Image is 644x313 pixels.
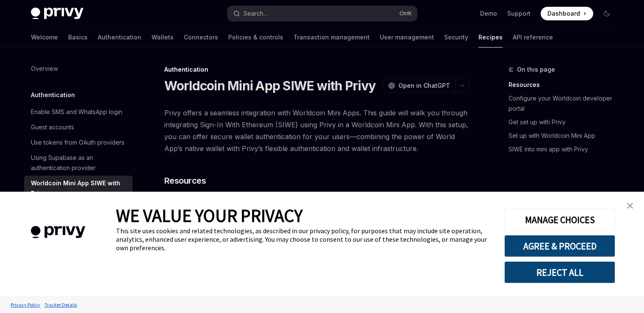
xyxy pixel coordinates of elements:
h1: Worldcoin Mini App SIWE with Privy [164,78,376,93]
span: WE VALUE YOUR PRIVACY [116,204,303,226]
img: dark logo [31,8,83,20]
a: Authentication [98,27,141,48]
div: Overview [31,64,58,74]
a: Transaction management [293,27,370,48]
a: SIWE into mini app with Privy [509,143,620,156]
button: REJECT ALL [504,261,615,283]
button: MANAGE CHOICES [504,209,615,231]
a: Welcome [31,27,58,48]
button: AGREE & PROCEED [504,235,615,257]
span: Privy offers a seamless integration with Worldcoin Mini Apps. This guide will walk you through in... [164,107,470,154]
a: User management [380,27,434,48]
a: Policies & controls [228,27,283,48]
div: This site uses cookies and related technologies, as described in our privacy policy, for purposes... [116,226,492,252]
a: Connectors [184,27,218,48]
button: Search...CtrlK [227,6,417,21]
div: Using Supabase as an authentication provider [31,153,127,173]
div: Authentication [164,65,470,74]
span: Resources [164,175,206,187]
a: Guest accounts [24,120,133,135]
a: close banner [622,197,638,214]
div: Use tokens from OAuth providers [31,137,124,148]
span: Open in ChatGPT [398,81,450,90]
span: Ctrl K [399,10,412,17]
a: Set up with Worldcoin Mini App [509,129,620,143]
span: Dashboard [547,9,580,18]
img: company logo [13,214,103,251]
a: Recipes [478,27,503,48]
a: Support [507,9,531,18]
a: Configure your Worldcoin developer portal [509,92,620,115]
a: API reference [513,27,553,48]
a: Privacy Policy [8,297,42,312]
a: Demo [480,9,497,18]
button: Open in ChatGPT [383,78,455,93]
a: Resources [509,78,620,92]
a: Use tokens from OAuth providers [24,135,133,150]
a: Basics [68,27,88,48]
img: close banner [627,203,633,209]
div: Search... [243,8,267,19]
h5: Authentication [31,90,75,100]
a: Wallets [152,27,174,48]
div: Worldcoin Mini App SIWE with Privy [31,178,127,198]
a: Worldcoin Mini App SIWE with Privy [24,176,133,201]
div: Enable SMS and WhatsApp login [31,107,122,117]
a: Dashboard [541,7,593,20]
a: Using Supabase as an authentication provider [24,150,133,176]
div: Guest accounts [31,122,74,132]
button: Toggle dark mode [600,7,614,20]
a: Overview [24,61,133,76]
a: Tracker Details [42,297,79,312]
a: Enable SMS and WhatsApp login [24,104,133,120]
span: On this page [517,64,555,75]
a: Security [444,27,468,48]
a: Get set up with Privy [509,115,620,129]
